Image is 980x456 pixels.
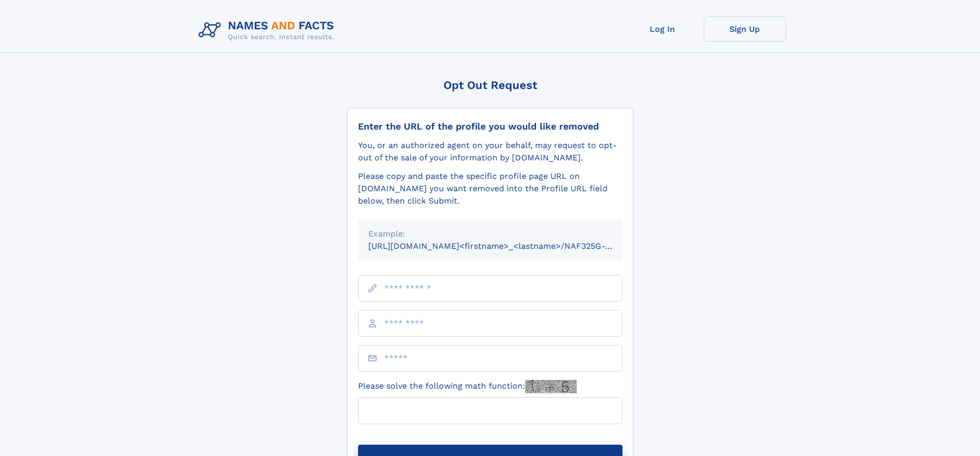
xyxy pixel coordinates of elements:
[358,170,622,207] div: Please copy and paste the specific profile page URL on [DOMAIN_NAME] you want removed into the Pr...
[358,380,577,393] label: Please solve the following math function:
[358,121,622,132] div: Enter the URL of the profile you would like removed
[621,16,704,42] a: Log In
[358,139,622,164] div: You, or an authorized agent on your behalf, may request to opt-out of the sale of your informatio...
[368,228,612,240] div: Example:
[194,16,343,44] img: Logo Names and Facts
[368,241,642,251] small: [URL][DOMAIN_NAME]<firstname>_<lastname>/NAF325G-xxxxxxxx
[347,79,633,92] div: Opt Out Request
[704,16,786,42] a: Sign Up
